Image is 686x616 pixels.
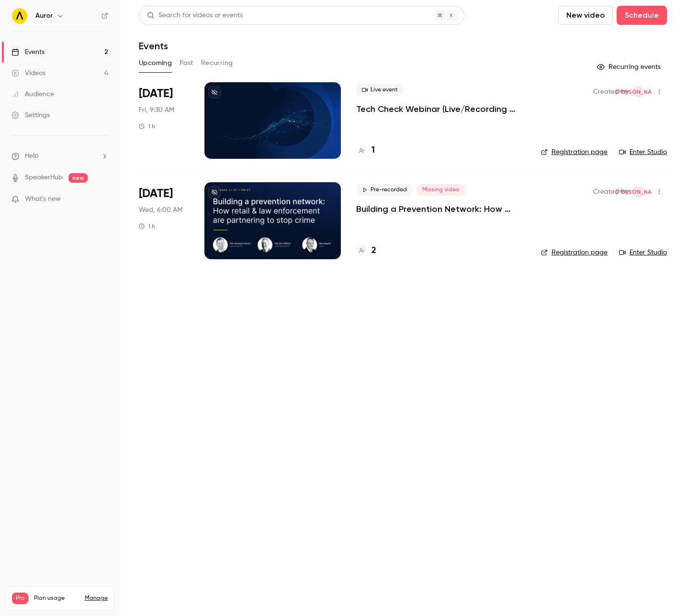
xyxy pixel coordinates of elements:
div: Settings [11,110,50,120]
button: Upcoming [139,55,172,71]
div: Oct 21 Tue, 1:00 PM (America/New York) [139,182,189,259]
button: Past [180,55,193,71]
div: Videos [11,68,45,78]
div: 1 h [139,122,155,130]
a: Tech Check Webinar (Live/Recording Version) [356,103,526,115]
span: Wed, 6:00 AM [139,205,182,215]
span: [PERSON_NAME] [616,186,661,198]
a: Enter Studio [619,147,667,157]
span: Missing video [416,184,465,196]
button: Schedule [617,6,667,25]
div: Oct 10 Fri, 9:30 AM (Pacific/Auckland) [139,82,189,159]
span: Pro [12,593,28,604]
a: Registration page [541,147,607,157]
span: Pre-recorded [356,184,413,196]
span: Jamie Orsbourn [632,186,644,198]
a: Building a Prevention Network: How Retail and Law Enforcement Are Partnering to Stop Crime [356,203,526,215]
span: Created by [593,186,629,198]
button: Recurring [201,55,233,71]
div: Search for videos or events [147,11,243,21]
div: 1 h [139,222,155,230]
span: Help [25,151,39,161]
span: [PERSON_NAME] [616,86,661,98]
a: SpeakerHub [25,173,63,183]
a: 1 [356,144,375,157]
span: Plan usage [34,594,79,602]
a: 2 [356,244,376,257]
span: Jamie Orsbourn [632,86,644,98]
a: Enter Studio [619,248,667,257]
h1: Events [139,40,168,52]
a: Manage [85,594,108,602]
h6: Auror [35,11,53,21]
div: Audience [11,89,54,99]
button: New video [558,6,613,25]
img: Auror [12,8,27,23]
iframe: Noticeable Trigger [97,195,108,204]
a: Registration page [541,248,607,257]
h4: 1 [371,144,375,157]
li: help-dropdown-opener [11,151,108,161]
div: Events [11,47,45,57]
span: [DATE] [139,186,173,201]
span: Live event [356,84,404,96]
span: new [68,173,88,183]
span: [DATE] [139,86,173,101]
h4: 2 [371,244,376,257]
span: What's new [25,194,61,204]
span: Fri, 9:30 AM [139,105,174,115]
span: Created by [593,86,629,98]
button: Recurring events [593,59,667,75]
